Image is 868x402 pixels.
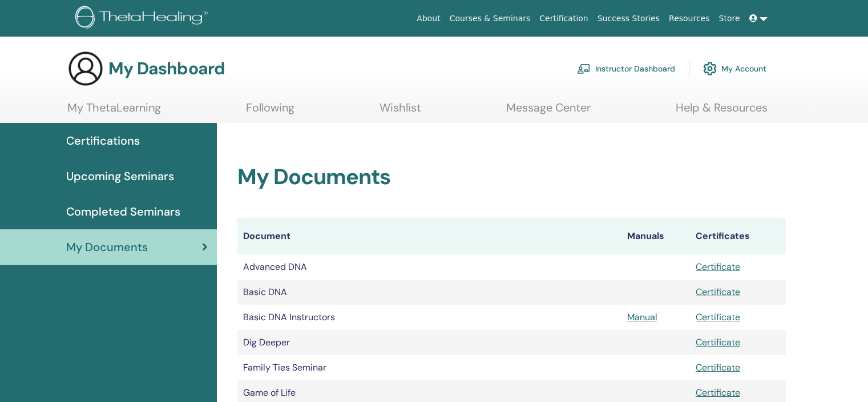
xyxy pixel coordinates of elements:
[66,168,174,185] span: Upcoming Seminars
[690,218,786,254] th: Certificates
[237,254,621,280] td: Advanced DNA
[237,355,621,380] td: Family Ties Seminar
[577,56,675,81] a: Instructor Dashboard
[696,261,740,273] a: Certificate
[66,238,148,256] span: My Documents
[445,8,535,29] a: Courses & Seminars
[535,8,592,29] a: Certification
[67,101,161,123] a: My ThetaLearning
[237,280,621,305] td: Basic DNA
[714,8,745,29] a: Store
[696,361,740,373] a: Certificate
[67,50,104,87] img: generic-user-icon.jpg
[696,311,740,323] a: Certificate
[412,8,445,29] a: About
[380,101,421,123] a: Wishlist
[676,101,768,123] a: Help & Resources
[237,218,621,254] th: Document
[696,286,740,298] a: Certificate
[703,59,717,78] img: cog.svg
[237,305,621,330] td: Basic DNA Instructors
[627,311,657,323] a: Manual
[696,336,740,348] a: Certificate
[696,387,740,399] a: Certificate
[108,58,225,79] h3: My Dashboard
[237,164,786,190] h2: My Documents
[237,330,621,355] td: Dig Deeper
[75,6,212,31] img: logo.png
[577,63,591,74] img: chalkboard-teacher.svg
[593,8,664,29] a: Success Stories
[664,8,714,29] a: Resources
[66,132,140,149] span: Certifications
[621,218,690,254] th: Manuals
[703,56,766,81] a: My Account
[66,203,180,220] span: Completed Seminars
[506,101,591,123] a: Message Center
[246,101,294,123] a: Following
